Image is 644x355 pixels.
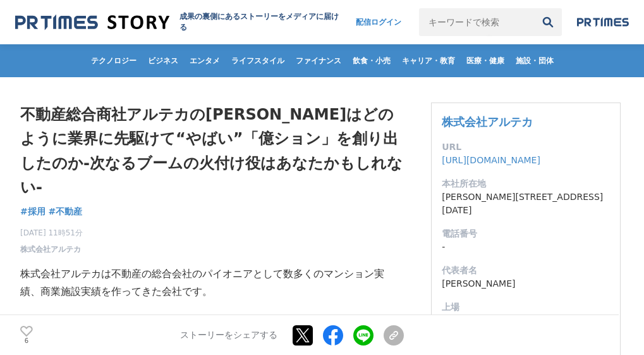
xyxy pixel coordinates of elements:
[86,56,142,66] span: テクノロジー
[226,56,289,66] span: ライフスタイル
[442,301,610,314] dt: 上場
[442,155,540,165] a: [URL][DOMAIN_NAME]
[442,277,610,290] dd: [PERSON_NAME]
[20,338,33,344] p: 6
[143,56,183,66] span: ビジネス
[511,56,559,66] span: 施設・団体
[15,14,169,31] img: 成果の裏側にあるストーリーをメディアに届ける
[397,44,460,77] a: キャリア・教育
[419,8,534,36] input: キーワードで検索
[577,17,629,27] img: prtimes
[442,140,610,154] dt: URL
[20,103,404,200] h1: 不動産総合商社アルテカの[PERSON_NAME]はどのように業界に先駆けて“やばい”「億ション」を創り出したのか-次なるブームの火付け役はあなたかもしれない-
[461,44,509,77] a: 医療・健康
[343,8,414,36] a: 配信ログイン
[49,205,83,218] a: #不動産
[180,330,277,341] p: ストーリーをシェアする
[86,44,142,77] a: テクノロジー
[20,244,81,255] a: 株式会社アルテカ
[442,314,610,327] dd: 未上場
[442,240,610,254] dd: -
[291,44,346,77] a: ファイナンス
[442,115,533,128] a: 株式会社アルテカ
[143,44,183,77] a: ビジネス
[461,56,509,66] span: 医療・健康
[442,190,610,217] dd: [PERSON_NAME][STREET_ADDRESS][DATE]
[511,44,559,77] a: 施設・団体
[442,227,610,240] dt: 電話番号
[442,264,610,277] dt: 代表者名
[397,56,460,66] span: キャリア・教育
[49,206,83,217] span: #不動産
[348,44,396,77] a: 飲食・小売
[20,206,46,217] span: #採用
[348,56,396,66] span: 飲食・小売
[20,205,46,218] a: #採用
[185,44,225,77] a: エンタメ
[291,56,346,66] span: ファイナンス
[20,227,83,239] span: [DATE] 11時51分
[15,11,343,33] a: 成果の裏側にあるストーリーをメディアに届ける 成果の裏側にあるストーリーをメディアに届ける
[20,265,404,302] p: 株式会社アルテカは不動産の総合会社のパイオニアとして数多くのマンション実績、商業施設実績を作ってきた会社です。
[534,8,562,36] button: 検索
[179,11,344,33] h2: 成果の裏側にあるストーリーをメディアに届ける
[442,177,610,190] dt: 本社所在地
[226,44,289,77] a: ライフスタイル
[185,56,225,66] span: エンタメ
